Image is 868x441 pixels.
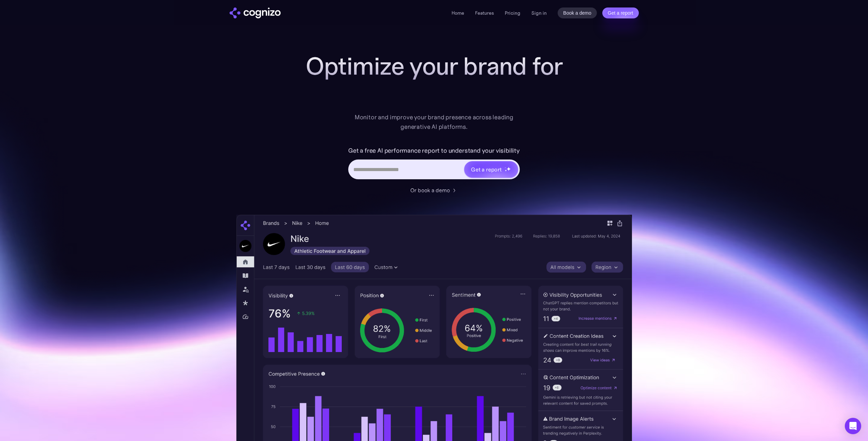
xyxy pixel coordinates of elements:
div: Open Intercom Messenger [845,418,861,434]
img: star [506,167,511,171]
a: Get a report [602,7,639,18]
a: Book a demo [558,7,597,18]
a: Home [452,10,464,16]
div: Monitor and improve your brand presence across leading generative AI platforms. [350,112,518,132]
a: Sign in [531,9,547,17]
h1: Optimize your brand for [298,52,571,80]
a: home [230,7,281,18]
img: star [505,169,507,172]
div: Get a report [471,165,502,173]
img: cognizo logo [230,7,281,18]
form: Hero URL Input Form [348,145,520,183]
a: Or book a demo [410,186,458,194]
label: Get a free AI performance report to understand your visibility [348,145,520,156]
a: Get a reportstarstarstar [464,161,519,178]
a: Features [475,10,494,16]
a: Pricing [505,10,520,16]
img: star [505,167,506,168]
div: Or book a demo [410,186,450,194]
